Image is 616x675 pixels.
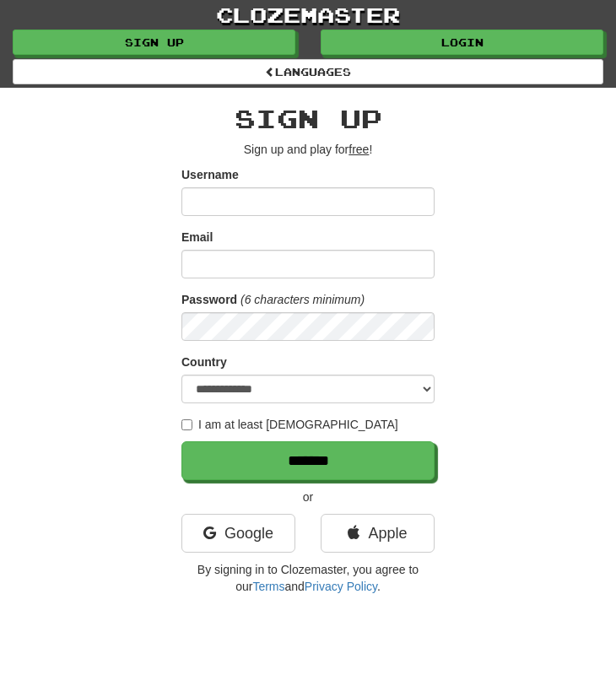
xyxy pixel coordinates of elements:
[321,514,435,553] a: Apple
[181,489,435,505] p: or
[181,354,227,370] label: Country
[181,229,213,246] label: Email
[181,105,435,132] h2: Sign up
[13,30,295,55] a: Sign up
[181,416,398,433] label: I am at least [DEMOGRAPHIC_DATA]
[13,59,603,84] a: Languages
[321,30,603,55] a: Login
[252,580,284,593] a: Terms
[181,291,237,308] label: Password
[240,293,365,306] em: (6 characters minimum)
[349,143,369,156] u: free
[181,419,192,430] input: I am at least [DEMOGRAPHIC_DATA]
[181,514,295,553] a: Google
[305,580,377,593] a: Privacy Policy
[181,166,239,183] label: Username
[181,141,435,158] p: Sign up and play for !
[181,561,435,595] p: By signing in to Clozemaster, you agree to our and .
